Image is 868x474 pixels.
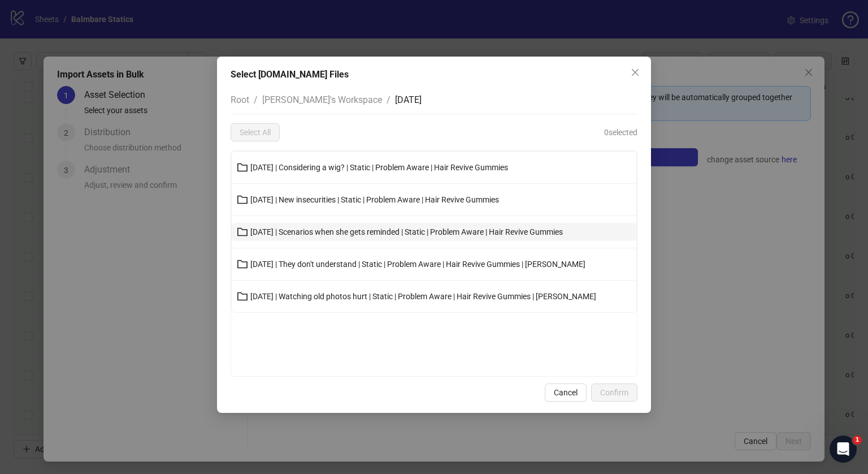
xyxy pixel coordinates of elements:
button: [DATE] | New insecurities | Static | Problem Aware | Hair Revive Gummies [232,191,636,209]
span: [DATE] [395,94,422,105]
button: [DATE] | Watching old photos hurt | Static | Problem Aware | Hair Revive Gummies | [PERSON_NAME] [232,287,636,305]
span: [DATE] | New insecurities | Static | Problem Aware | Hair Revive Gummies [250,195,499,204]
button: Close [626,63,644,81]
span: folder [237,291,248,302]
span: 0 selected [604,126,637,139]
span: [DATE] | Scenarios when she gets reminded | Static | Problem Aware | Hair Revive Gummies [250,227,563,236]
button: Cancel [545,383,587,402]
span: folder [237,194,248,205]
span: close [631,68,640,77]
span: 1 [853,436,862,445]
button: Confirm [591,383,637,402]
button: Select All [231,123,280,141]
span: folder [237,258,248,270]
span: [DATE] | Watching old photos hurt | Static | Problem Aware | Hair Revive Gummies | [PERSON_NAME] [250,292,596,301]
button: [DATE] | Considering a wig? | Static | Problem Aware | Hair Revive Gummies [232,158,636,176]
button: [DATE] | Scenarios when she gets reminded | Static | Problem Aware | Hair Revive Gummies [232,223,636,241]
span: [PERSON_NAME]'s Workspace [262,94,382,105]
div: Select [DOMAIN_NAME] Files [231,68,637,81]
span: [DATE] | Considering a wig? | Static | Problem Aware | Hair Revive Gummies [250,163,508,172]
span: [DATE] | They don't understand | Static | Problem Aware | Hair Revive Gummies | [PERSON_NAME] [250,260,585,269]
li: / [254,93,258,107]
li: / [387,93,390,107]
button: [DATE] | They don't understand | Static | Problem Aware | Hair Revive Gummies | [PERSON_NAME] [232,255,636,273]
span: Root [231,94,249,105]
iframe: Intercom live chat [830,436,857,463]
span: Cancel [554,388,578,397]
span: folder [237,226,248,238]
span: folder [237,162,248,173]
